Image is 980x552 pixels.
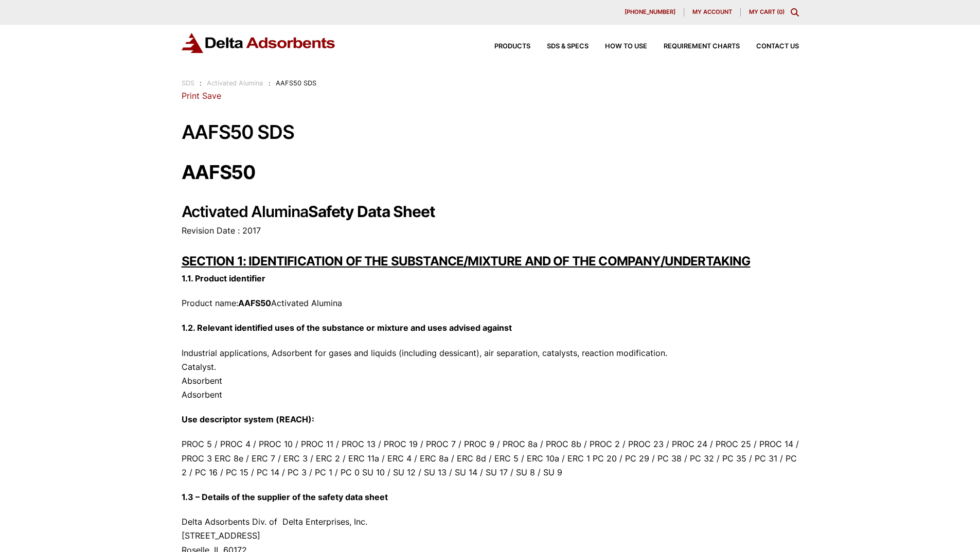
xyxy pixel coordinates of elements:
[547,43,589,50] span: SDS & SPECS
[684,8,741,16] a: My account
[605,43,647,50] span: How to Use
[269,79,271,87] span: :
[182,202,799,221] h2: Activated Alumina
[647,43,740,50] a: Requirement Charts
[182,254,751,269] strong: SECTION 1: IDENTIFICATION OF THE SUBSTANCE/MIXTURE AND OF THE COMPANY/UNDERTAKING
[664,43,740,50] span: Requirement Charts
[182,91,200,101] a: Print
[182,273,265,283] strong: 1.1. Product identifier
[202,91,221,101] a: Save
[791,8,799,16] div: Toggle Modal Content
[276,79,316,87] span: AAFS50 SDS
[625,9,675,15] span: [PHONE_NUMBER]
[182,224,799,238] p: Revision Date : 2017
[207,79,263,87] a: Activated Alumina
[740,43,799,50] a: Contact Us
[779,8,782,15] span: 0
[756,43,799,50] span: Contact Us
[182,437,799,479] p: PROC 5 / PROC 4 / PROC 10 / PROC 11 / PROC 13 / PROC 19 / PROC 7 / PROC 9 / PROC 8a / PROC 8b / P...
[308,202,435,221] strong: Safety Data Sheet
[182,492,388,502] strong: 1.3 – Details of the supplier of the safety data sheet
[530,43,589,50] a: SDS & SPECS
[182,346,799,402] p: Industrial applications, Adsorbent for gases and liquids (including dessicant), air separation, c...
[182,414,314,424] strong: Use descriptor system (REACH):
[182,33,336,53] img: Delta Adsorbents
[200,79,202,87] span: :
[616,8,684,16] a: [PHONE_NUMBER]
[182,122,799,143] h1: AAFS50 SDS
[182,296,799,310] p: Product name: Activated Alumina
[494,43,530,50] span: Products
[182,79,194,87] a: SDS
[749,8,785,15] a: My Cart (0)
[692,9,732,15] span: My account
[182,161,255,184] strong: AAFS50
[589,43,647,50] a: How to Use
[182,323,512,333] strong: 1.2. Relevant identified uses of the substance or mixture and uses advised against
[238,298,271,308] strong: AAFS50
[478,43,530,50] a: Products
